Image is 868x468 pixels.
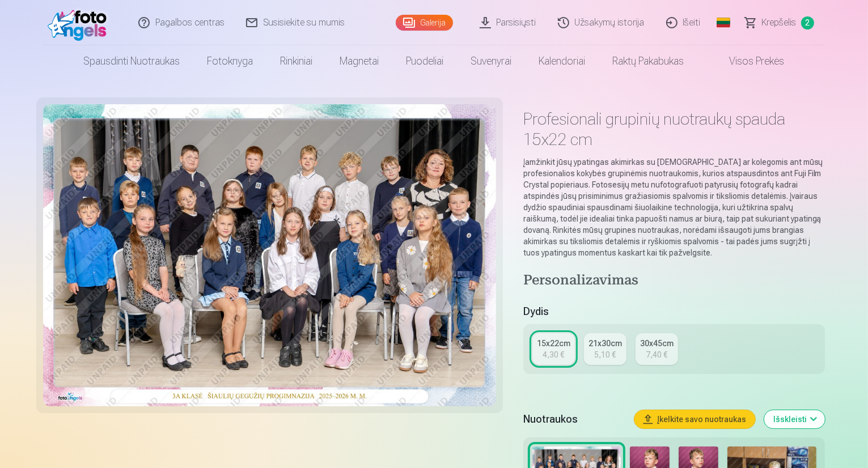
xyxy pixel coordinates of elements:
[634,410,755,428] button: Įkelkite savo nuotraukas
[458,45,526,77] a: Suvenyrai
[393,45,458,77] a: Puodeliai
[194,45,267,77] a: Fotoknyga
[523,411,626,427] h5: Nuotraukos
[594,349,616,360] div: 5,10 €
[762,16,797,29] span: Krepšelis
[537,338,570,349] div: 15x22cm
[543,349,564,360] div: 4,30 €
[526,45,599,77] a: Kalendoriai
[396,15,453,31] a: Galerija
[640,338,674,349] div: 30x45cm
[698,45,798,77] a: Visos prekės
[764,410,825,428] button: Išskleisti
[70,45,194,77] a: Spausdinti nuotraukas
[267,45,327,77] a: Rinkiniai
[523,304,825,320] h5: Dydis
[523,109,825,150] h1: Profesionali grupinių nuotraukų spauda 15x22 cm
[588,338,622,349] div: 21x30cm
[584,333,626,365] a: 21x30cm5,10 €
[646,349,667,360] div: 7,40 €
[327,45,393,77] a: Magnetai
[48,5,113,41] img: /fa2
[636,333,678,365] a: 30x45cm7,40 €
[599,45,698,77] a: Raktų pakabukas
[523,272,825,290] h4: Personalizavimas
[523,156,825,258] p: Įamžinkit jūsų ypatingas akimirkas su [DEMOGRAPHIC_DATA] ar kolegomis ant mūsų profesionalios kok...
[532,333,575,365] a: 15x22cm4,30 €
[801,16,814,29] span: 2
